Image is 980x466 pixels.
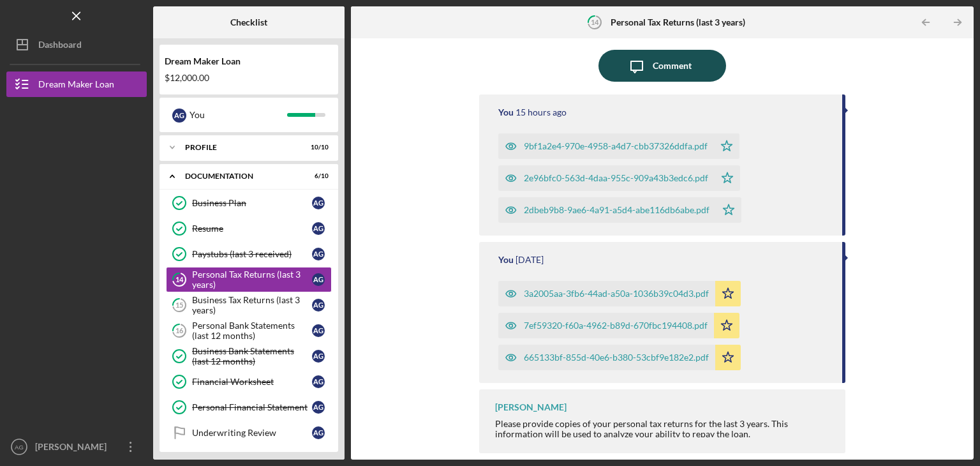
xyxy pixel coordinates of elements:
[192,269,312,290] div: Personal Tax Returns (last 3 years)
[653,50,692,82] div: Comment
[192,346,312,366] div: Business Bank Statements (last 12 months)
[192,428,312,438] div: Underwriting Review
[306,144,329,151] div: 10 / 10
[6,434,147,460] button: AG[PERSON_NAME]
[498,107,514,117] div: You
[312,350,325,363] div: A G
[166,318,332,343] a: 16Personal Bank Statements (last 12 months)AG
[192,249,312,259] div: Paystubs (last 3 received)
[185,172,297,180] div: Documentation
[166,369,332,395] a: Financial WorksheetAG
[516,107,567,117] time: 2025-09-30 22:38
[38,71,114,100] div: Dream Maker Loan
[6,71,147,97] button: Dream Maker Loan
[166,241,332,267] a: Paystubs (last 3 received)AG
[15,444,24,451] text: AG
[166,343,332,369] a: Business Bank Statements (last 12 months)AG
[166,292,332,318] a: 15Business Tax Returns (last 3 years)AG
[524,173,708,183] div: 2e96bfc0-563d-4daa-955c-909a43b3edc6.pdf
[312,375,325,388] div: A G
[166,190,332,216] a: Business PlanAG
[312,401,325,414] div: A G
[498,165,740,191] button: 2e96bfc0-563d-4daa-955c-909a43b3edc6.pdf
[166,216,332,241] a: ResumeAG
[192,223,312,234] div: Resume
[306,172,329,180] div: 6 / 10
[591,18,599,26] tspan: 14
[175,276,184,284] tspan: 14
[498,281,741,306] button: 3a2005aa-3fb6-44ad-a50a-1036b39c04d3.pdf
[524,289,709,299] div: 3a2005aa-3fb6-44ad-a50a-1036b39c04d3.pdf
[230,17,267,27] b: Checklist
[495,402,567,412] div: [PERSON_NAME]
[32,434,115,463] div: [PERSON_NAME]
[312,273,325,286] div: A G
[175,327,184,335] tspan: 16
[312,222,325,235] div: A G
[524,141,708,151] div: 9bf1a2e4-970e-4958-a4d7-cbb37326ddfa.pdf
[516,255,544,265] time: 2025-09-29 15:59
[166,267,332,292] a: 14Personal Tax Returns (last 3 years)AG
[498,313,739,338] button: 7ef59320-f60a-4962-b89d-670fbc194408.pdf
[598,50,726,82] button: Comment
[165,73,333,83] div: $12,000.00
[495,419,833,439] div: Please provide copies of your personal tax returns for the last 3 years. This information will be...
[6,32,147,57] button: Dashboard
[498,345,741,370] button: 665133bf-855d-40e6-b380-53cbf9e182e2.pdf
[192,295,312,315] div: Business Tax Returns (last 3 years)
[312,426,325,439] div: A G
[38,32,82,61] div: Dashboard
[524,320,708,331] div: 7ef59320-f60a-4962-b89d-670fbc194408.pdf
[175,301,183,310] tspan: 15
[312,324,325,337] div: A G
[185,144,297,151] div: Profile
[192,198,312,208] div: Business Plan
[172,109,186,123] div: A G
[312,248,325,260] div: A G
[166,395,332,420] a: Personal Financial StatementAG
[166,420,332,446] a: Underwriting ReviewAG
[189,104,287,126] div: You
[192,402,312,412] div: Personal Financial Statement
[498,255,514,265] div: You
[524,352,709,363] div: 665133bf-855d-40e6-b380-53cbf9e182e2.pdf
[498,133,739,159] button: 9bf1a2e4-970e-4958-a4d7-cbb37326ddfa.pdf
[165,56,333,66] div: Dream Maker Loan
[192,320,312,341] div: Personal Bank Statements (last 12 months)
[312,197,325,209] div: A G
[192,377,312,387] div: Financial Worksheet
[312,299,325,312] div: A G
[611,17,745,27] b: Personal Tax Returns (last 3 years)
[498,197,741,223] button: 2dbeb9b8-9ae6-4a91-a5d4-abe116db6abe.pdf
[524,205,709,215] div: 2dbeb9b8-9ae6-4a91-a5d4-abe116db6abe.pdf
